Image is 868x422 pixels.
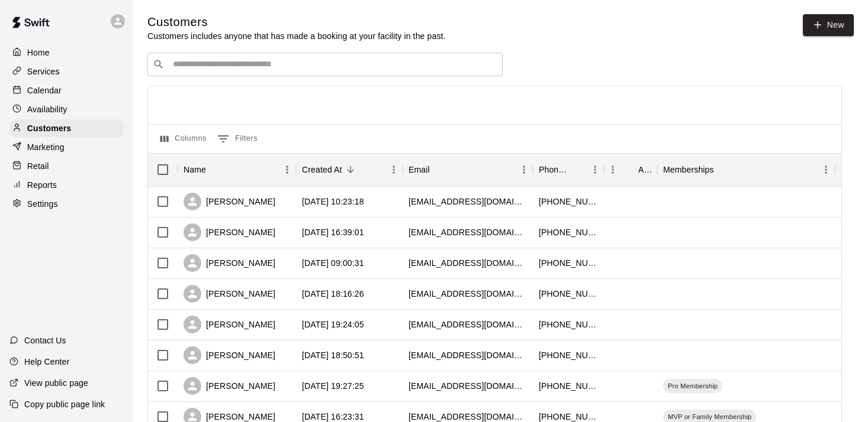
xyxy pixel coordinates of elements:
p: Marketing [27,141,65,153]
div: rdkluss@yahoo.com [409,319,527,330]
button: Sort [430,161,446,178]
div: +15159546412 [539,288,598,300]
a: Home [9,44,124,61]
div: Memberships [657,153,835,186]
div: Created At [302,153,342,186]
div: 2025-08-12 18:50:51 [302,349,364,361]
div: [PERSON_NAME] [184,285,275,303]
div: 2025-08-24 09:00:31 [302,257,364,269]
button: Sort [714,161,731,178]
div: +15153711490 [539,380,598,392]
div: Pro Membership [663,379,722,393]
p: Customers includes anyone that has made a booking at your facility in the past. [147,30,446,42]
p: Contact Us [24,335,66,346]
p: View public page [24,377,88,389]
span: MVP or Family Membership [663,412,756,421]
div: Memberships [663,153,714,186]
p: Customers [27,122,71,134]
a: Reports [9,176,124,194]
button: Sort [206,161,223,178]
div: sacrannell@gmail.com [409,380,527,392]
p: Copy public page link [24,398,105,410]
div: 2025-09-09 16:39:01 [302,226,364,238]
div: 2025-09-14 10:23:18 [302,196,364,207]
div: mcintyre182@gmail.com [409,226,527,238]
div: rdkluss@gmail.com [409,288,527,300]
div: Name [184,153,206,186]
a: Customers [9,119,124,137]
div: Phone Number [539,153,570,186]
button: Sort [622,161,638,178]
a: Services [9,63,124,80]
div: bren0707@hotmail.com [409,196,527,207]
div: +13194704160 [539,349,598,361]
div: +15159546412 [539,319,598,330]
a: Marketing [9,138,124,156]
p: Retail [27,160,49,172]
p: Help Center [24,356,69,368]
div: burgessgk@gmail.com [409,349,527,361]
div: [PERSON_NAME] [184,223,275,241]
p: Settings [27,198,58,210]
a: Availability [9,100,124,118]
div: [PERSON_NAME] [184,377,275,395]
div: +15156815298 [539,196,598,207]
button: Menu [385,161,403,178]
a: Settings [9,195,124,213]
div: Age [638,153,651,186]
div: Phone Number [533,153,604,186]
div: Email [409,153,430,186]
div: mikkistimson@gmail.com [409,257,527,269]
a: Retail [9,157,124,175]
div: [PERSON_NAME] [184,193,275,210]
div: Email [403,153,533,186]
p: Reports [27,179,57,191]
button: Menu [278,161,296,178]
div: 2025-08-22 18:16:26 [302,288,364,300]
span: Pro Membership [663,381,722,391]
div: 2025-08-18 19:24:05 [302,319,364,330]
p: Calendar [27,85,62,96]
div: +15159750319 [539,226,598,238]
button: Select columns [157,129,210,148]
div: [PERSON_NAME] [184,346,275,364]
div: Created At [296,153,403,186]
p: Availability [27,103,67,115]
div: Age [604,153,657,186]
button: Menu [515,161,533,178]
div: Search customers by name or email [147,53,503,76]
button: Show filters [214,129,261,148]
div: +15157770646 [539,257,598,269]
button: Menu [586,161,604,178]
p: Services [27,66,60,77]
button: Sort [342,161,359,178]
a: Calendar [9,82,124,99]
a: New [803,14,854,36]
button: Menu [817,161,835,178]
div: 2025-08-10 19:27:25 [302,380,364,392]
button: Sort [570,161,586,178]
div: [PERSON_NAME] [184,316,275,333]
button: Menu [604,161,622,178]
div: [PERSON_NAME] [184,254,275,272]
h5: Customers [147,14,446,30]
p: Home [27,47,50,59]
div: Name [178,153,296,186]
